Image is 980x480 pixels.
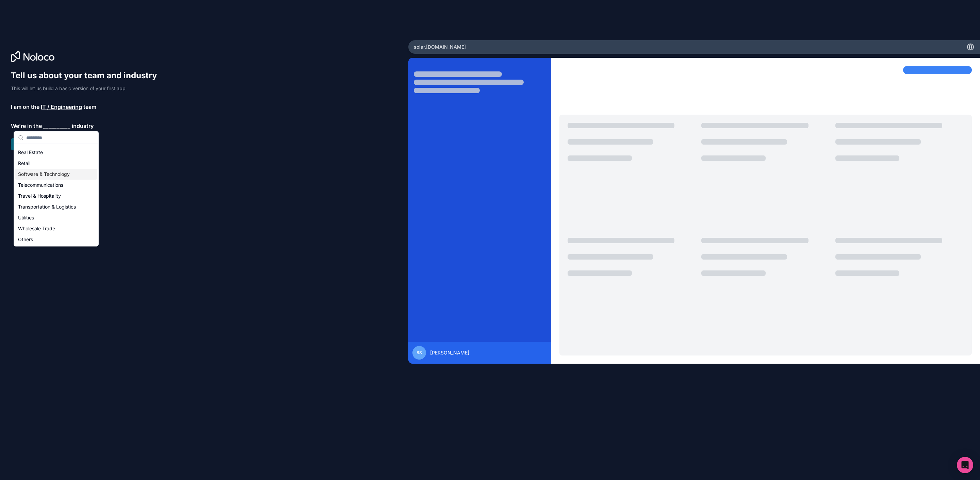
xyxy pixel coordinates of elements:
[15,180,97,191] div: Telecommunications
[15,234,97,245] div: Others
[15,147,97,158] div: Real Estate
[416,350,422,355] span: BS
[11,103,39,111] span: I am on the
[430,349,469,356] span: [PERSON_NAME]
[957,457,973,473] div: Open Intercom Messenger
[414,44,466,50] span: solar .[DOMAIN_NAME]
[41,103,82,111] span: IT / Engineering
[15,158,97,169] div: Retail
[83,103,96,111] span: team
[11,85,163,92] p: This will let us build a basic version of your first app
[15,201,97,212] div: Transportation & Logistics
[15,212,97,223] div: Utilities
[15,223,97,234] div: Wholesale Trade
[72,122,94,130] span: industry
[15,169,97,180] div: Software & Technology
[14,144,98,246] div: Suggestions
[11,70,163,81] h1: Tell us about your team and industry
[11,122,42,130] span: We’re in the
[43,122,70,130] span: __________
[15,191,97,201] div: Travel & Hospitality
